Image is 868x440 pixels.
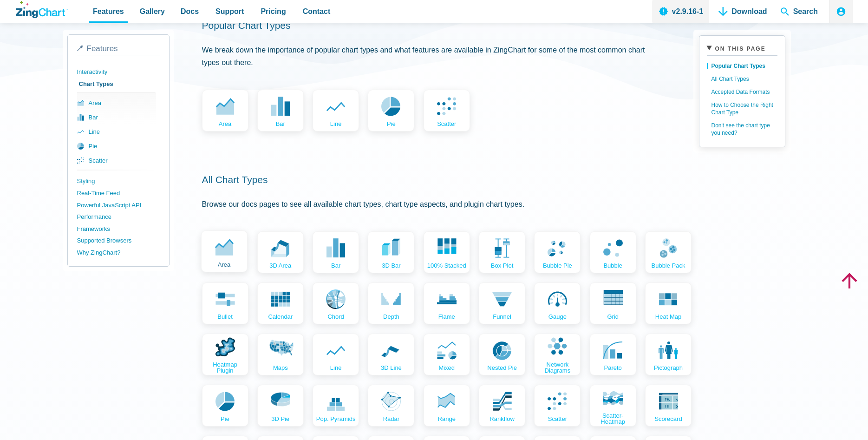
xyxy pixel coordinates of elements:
span: calendar [268,314,293,320]
span: area [219,121,231,127]
span: pie [221,416,229,422]
a: line [77,125,156,139]
span: Pricing [261,5,286,18]
a: area [202,90,248,131]
a: 100% Stacked [424,231,470,273]
span: radar [383,416,399,422]
a: scatter [424,90,470,131]
a: nested pie [479,334,525,375]
a: Interactivity [77,66,160,78]
span: pictograph [654,365,683,371]
summary: On This Page [707,43,777,56]
a: scatter [77,153,156,168]
a: Popular Chart Types [707,59,777,72]
span: 3D line [381,365,402,371]
a: Features [77,44,160,55]
span: Features [87,44,118,53]
a: All Chart Types [707,72,777,85]
span: maps [273,365,288,371]
span: Heatmap Plugin [204,361,246,374]
a: pie [368,90,414,131]
a: Network Diagrams [534,334,581,375]
p: Browse our docs pages to see all available chart types, chart type aspects, and plugin chart types. [202,198,651,210]
span: range [438,416,456,422]
a: Heat map [645,282,692,324]
span: Heat map [655,314,681,320]
a: Powerful JavaScript API [77,199,160,211]
span: Docs [181,5,199,18]
a: Styling [77,175,160,187]
span: Features [93,5,124,18]
a: Real-Time Feed [77,187,160,199]
span: Support [215,5,244,18]
span: nested pie [487,365,517,371]
span: bubble pack [652,263,685,269]
a: flame [424,282,470,324]
span: grid [607,314,619,320]
a: rankflow [479,385,525,427]
a: Heatmap Plugin [202,334,248,375]
span: pie [387,121,396,127]
a: area [201,230,248,272]
span: pop. pyramids [316,416,356,422]
a: pie [77,139,156,153]
span: gauge [548,314,567,320]
span: bubble pie [543,263,572,269]
span: 3D bar [382,263,400,269]
a: 3D area [257,231,304,273]
span: scatter [548,416,567,422]
a: depth [368,282,414,324]
a: bar [313,231,359,273]
span: box plot [491,263,513,269]
a: bubble [590,231,636,273]
a: radar [368,385,414,427]
a: pie [202,385,248,427]
span: bar [331,263,340,269]
a: Frameworks [77,223,160,235]
a: Chart Types [77,78,160,90]
a: scatter-heatmap [590,385,636,427]
span: scatter-heatmap [592,413,634,425]
span: depth [383,314,399,320]
a: scorecard [645,385,692,427]
a: ZingChart Logo. Click to return to the homepage [16,1,68,18]
a: line [313,90,359,131]
p: We break down the importance of popular chart types and what features are available in ZingChart ... [202,44,651,69]
a: bubble pie [534,231,581,273]
a: pop. pyramids [313,385,359,427]
span: 3D pie [271,416,289,422]
a: scatter [534,385,581,427]
span: 100% Stacked [427,263,466,269]
a: Popular Chart Types [202,20,291,31]
span: chord [327,314,344,320]
a: Don't see the chart type you need? [707,119,777,139]
a: bar [257,90,304,131]
span: bullet [217,314,233,320]
span: Network Diagrams [536,361,578,374]
a: range [424,385,470,427]
a: All Chart Types [202,174,268,185]
a: bar [77,110,156,125]
a: area [77,96,156,110]
span: scatter [437,121,456,127]
a: chord [313,282,359,324]
a: 3D bar [368,231,414,273]
span: pareto [604,365,622,371]
a: grid [590,282,636,324]
a: bubble pack [645,231,692,273]
span: rankflow [489,416,514,422]
a: gauge [534,282,581,324]
a: box plot [479,231,525,273]
span: flame [438,314,455,320]
span: area [218,262,230,268]
a: bullet [202,282,248,324]
a: maps [257,334,304,375]
a: Accepted Data Formats [707,85,777,99]
a: How to Choose the Right Chart Type [707,99,777,119]
span: funnel [493,314,511,320]
span: mixed [438,365,455,371]
a: Performance [77,211,160,223]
